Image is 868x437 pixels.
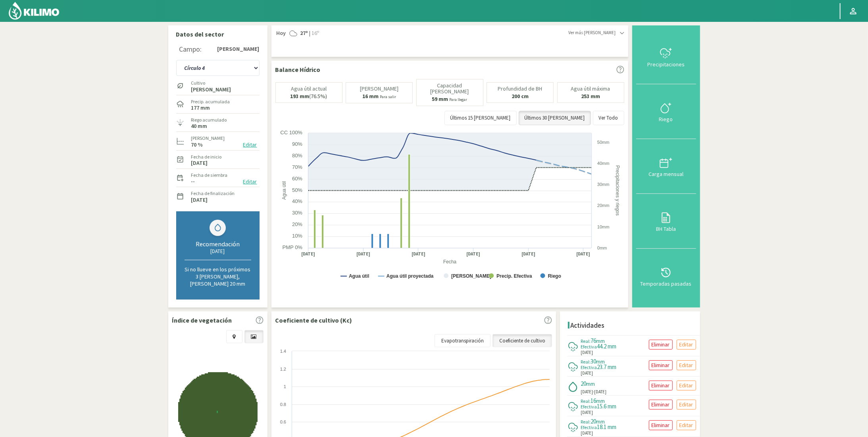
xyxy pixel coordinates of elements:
button: Editar [677,340,696,350]
p: Índice de vegetación [172,315,232,325]
div: Temporadas pasadas [639,281,694,286]
p: Si no llueve en los próximos 3 [PERSON_NAME], [PERSON_NAME] 20 mm [185,266,251,287]
text: 0.8 [280,402,286,407]
div: Precipitaciones [639,62,694,67]
p: Agua útil actual [291,86,327,92]
button: Editar [241,140,260,149]
span: - [593,389,595,394]
span: mm [597,358,605,365]
p: Editar [679,361,693,370]
p: Editar [679,421,693,430]
p: [PERSON_NAME] [360,86,398,92]
button: Editar [677,420,696,430]
label: Riego acumulado [191,116,227,124]
text: Precipitaciones y riegos [614,165,620,216]
div: Campo: [179,45,202,53]
span: Real: [581,398,591,404]
text: Precip. Efectiva [497,273,532,279]
text: 30mm [597,182,610,187]
text: Fecha [443,259,456,265]
text: 70% [292,164,302,170]
b: 16 mm [362,93,379,100]
span: Efectiva [581,424,597,430]
span: Efectiva [581,404,597,410]
div: Riego [639,116,694,122]
span: Efectiva [581,364,597,370]
p: Editar [679,340,693,349]
text: 0.6 [280,420,286,424]
text: 0mm [597,246,607,250]
div: Recomendación [185,240,251,248]
p: Profundidad de BH [498,86,543,92]
span: [DATE] [581,430,593,437]
p: Agua útil máxima [571,86,610,92]
text: [DATE] [301,251,315,257]
button: Editar [677,400,696,410]
text: 1.4 [280,349,286,354]
img: Kilimo [8,1,60,20]
a: Evapotranspiración [435,334,491,348]
p: Datos del sector [176,29,260,39]
text: 50% [292,187,302,193]
span: [DATE] [581,370,593,377]
label: Fecha de inicio [191,153,222,160]
h4: Actividades [571,322,605,329]
text: Riego [548,273,561,279]
span: Real: [581,359,591,365]
p: Eliminar [652,361,670,370]
div: [DATE] [185,248,251,255]
span: Efectiva [581,344,597,350]
text: 30% [292,210,302,216]
button: Ver Todo [593,111,624,125]
text: [DATE] [411,251,425,257]
strong: 27º [300,29,308,37]
text: [DATE] [522,251,535,257]
button: Temporadas pasadas [636,249,696,304]
text: 10mm [597,224,610,229]
text: 40mm [597,161,610,166]
small: Para llegar [450,97,468,102]
button: Precipitaciones [636,29,696,84]
p: (76.5%) [291,93,327,99]
text: 1 [283,384,286,389]
label: Precip. acumulada [191,98,230,105]
span: Ver más [PERSON_NAME] [569,29,616,36]
span: 30 [591,358,597,365]
text: 20mm [597,203,610,208]
b: 253 mm [581,93,600,100]
button: Eliminar [649,420,673,430]
div: Carga mensual [639,171,694,177]
label: 177 mm [191,105,210,110]
strong: [PERSON_NAME] [217,45,260,53]
button: Carga mensual [636,139,696,194]
text: Agua útil [281,181,287,200]
span: 18.1 mm [597,423,617,431]
b: 200 cm [512,93,529,100]
label: 40 mm [191,124,208,129]
button: Eliminar [649,400,673,410]
button: Eliminar [649,340,673,350]
p: Editar [679,400,693,409]
button: BH Tabla [636,194,696,249]
p: Eliminar [652,400,670,409]
button: Últimos 15 [PERSON_NAME] [445,111,517,125]
span: 16 [591,397,597,404]
p: Coeficiente de cultivo (Kc) [275,315,352,325]
span: Real: [581,338,591,344]
label: Fecha de siembra [191,172,228,179]
label: 70 % [191,142,203,147]
button: Editar [677,360,696,370]
text: 60% [292,176,302,182]
text: 1.2 [280,367,286,371]
span: Hoy [275,29,286,37]
span: 76 [591,337,597,344]
button: Eliminar [649,360,673,370]
text: 20% [292,221,302,227]
p: Eliminar [652,421,670,430]
text: 50mm [597,140,610,145]
p: Capacidad [PERSON_NAME] [420,83,480,95]
button: Riego [636,84,696,139]
button: Editar [241,177,260,186]
span: mm [587,380,595,387]
button: Eliminar [649,381,673,391]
